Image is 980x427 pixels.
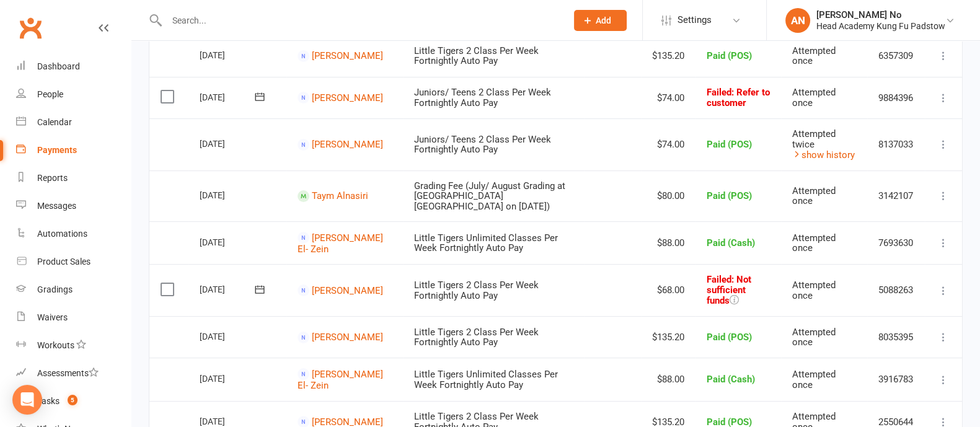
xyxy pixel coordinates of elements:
[867,358,925,400] td: 3916783
[200,134,257,153] div: [DATE]
[312,139,383,150] a: [PERSON_NAME]
[312,50,383,61] a: [PERSON_NAME]
[16,220,131,248] a: Automations
[200,87,257,107] div: [DATE]
[16,136,131,164] a: Payments
[867,316,925,358] td: 8035395
[16,387,131,415] a: Tasks 5
[16,304,131,332] a: Waivers
[37,89,63,99] div: People
[707,374,755,385] span: Paid (Cash)
[707,50,752,61] span: Paid (POS)
[641,118,695,170] td: $74.00
[16,164,131,192] a: Reports
[200,327,257,346] div: [DATE]
[68,395,77,405] span: 5
[16,332,131,359] a: Workouts
[792,149,855,161] a: show history
[867,77,925,119] td: 9884396
[37,117,72,127] div: Calendar
[707,87,770,108] span: : Refer to customer
[792,369,836,390] span: Attempted once
[792,327,836,348] span: Attempted once
[792,280,836,301] span: Attempted once
[200,185,257,205] div: [DATE]
[312,190,368,201] a: Taym Alnasiri
[414,180,565,212] span: Grading Fee (July/ August Grading at [GEOGRAPHIC_DATA] [GEOGRAPHIC_DATA] on [DATE])
[200,232,257,252] div: [DATE]
[414,134,551,156] span: Juniors/ Teens 2 Class Per Week Fortnightly Auto Pay
[414,45,539,67] span: Little Tigers 2 Class Per Week Fortnightly Auto Pay
[37,312,68,322] div: Waivers
[596,15,611,25] span: Add
[816,9,945,20] div: [PERSON_NAME] No
[37,229,87,239] div: Automations
[707,274,751,306] span: : Not sufficient funds
[641,316,695,358] td: $135.20
[37,340,74,350] div: Workouts
[37,257,90,266] div: Product Sales
[16,108,131,136] a: Calendar
[792,45,836,67] span: Attempted once
[641,264,695,316] td: $68.00
[574,10,627,31] button: Add
[867,118,925,170] td: 8137033
[37,201,76,211] div: Messages
[200,280,257,299] div: [DATE]
[414,327,539,348] span: Little Tigers 2 Class Per Week Fortnightly Auto Pay
[163,12,558,29] input: Search...
[200,369,257,388] div: [DATE]
[16,248,131,276] a: Product Sales
[792,87,836,108] span: Attempted once
[312,92,383,103] a: [PERSON_NAME]
[37,284,73,294] div: Gradings
[16,359,131,387] a: Assessments
[312,284,383,296] a: [PERSON_NAME]
[707,237,755,249] span: Paid (Cash)
[37,396,60,406] div: Tasks
[785,8,810,33] div: AN
[16,53,131,81] a: Dashboard
[312,332,383,343] a: [PERSON_NAME]
[200,45,257,64] div: [DATE]
[16,192,131,220] a: Messages
[707,190,752,201] span: Paid (POS)
[414,280,539,301] span: Little Tigers 2 Class Per Week Fortnightly Auto Pay
[414,232,558,254] span: Little Tigers Unlimited Classes Per Week Fortnightly Auto Pay
[792,185,836,207] span: Attempted once
[16,276,131,304] a: Gradings
[867,35,925,77] td: 6357309
[641,77,695,119] td: $74.00
[15,12,46,43] a: Clubworx
[16,81,131,108] a: People
[641,358,695,400] td: $88.00
[37,145,77,155] div: Payments
[641,170,695,222] td: $80.00
[867,170,925,222] td: 3142107
[867,264,925,316] td: 5088263
[12,385,42,415] div: Open Intercom Messenger
[867,221,925,264] td: 7693630
[641,35,695,77] td: $135.20
[816,20,945,32] div: Head Academy Kung Fu Padstow
[678,6,712,34] span: Settings
[37,61,80,71] div: Dashboard
[298,232,383,255] a: [PERSON_NAME] El- Zein
[298,369,383,392] a: [PERSON_NAME] El- Zein
[707,139,752,150] span: Paid (POS)
[641,221,695,264] td: $88.00
[414,369,558,390] span: Little Tigers Unlimited Classes Per Week Fortnightly Auto Pay
[707,87,770,108] span: Failed
[707,332,752,343] span: Paid (POS)
[792,128,836,150] span: Attempted twice
[707,274,751,306] span: Failed
[37,173,68,183] div: Reports
[792,232,836,254] span: Attempted once
[414,87,551,108] span: Juniors/ Teens 2 Class Per Week Fortnightly Auto Pay
[37,368,99,378] div: Assessments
